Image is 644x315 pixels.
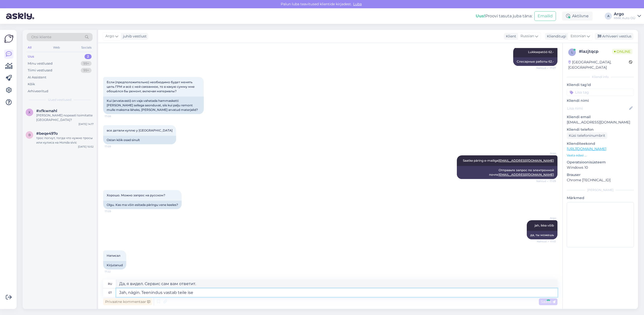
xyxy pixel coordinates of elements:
div: Отправьте запрос по электронной почте [457,166,557,179]
p: Chrome [TECHNICAL_ID] [567,177,634,183]
span: 17:09 [105,209,124,213]
div: Kliendi info [567,75,634,79]
div: Arhiveeritud [28,89,48,94]
span: 17:22 [105,270,124,274]
div: Kirjutanud [103,261,126,269]
p: [EMAIL_ADDRESS][DOMAIN_NAME] [567,120,634,125]
p: Märkmed [567,195,634,201]
div: [DATE] 14:17 [78,122,94,126]
span: #xfkwnahl [36,109,57,113]
div: [GEOGRAPHIC_DATA], [GEOGRAPHIC_DATA] [568,60,629,70]
p: Vaata edasi ... [567,153,634,158]
span: 17:09 [105,145,124,148]
div: Uus [28,54,34,59]
div: [PERSON_NAME] nopeasti toimitatte [GEOGRAPHIC_DATA]? [36,113,94,122]
a: [EMAIL_ADDRESS][DOMAIN_NAME] [498,159,554,162]
span: Если (предположительно) необходимо будет менять цепь ГРМ и всё с ней связанное, то в какую сумму ... [107,80,195,93]
div: Arhiveeri vestlus [595,33,633,40]
p: Klienditeekond [567,141,634,146]
span: Russian [520,33,534,39]
div: да, ты можешь [527,231,557,239]
div: Klienditugi [545,34,566,39]
span: все детали куплю у [GEOGRAPHIC_DATA] [107,128,173,132]
div: Socials [80,44,93,51]
p: Kliendi email [567,114,634,120]
div: трос погнут, тогда что нужно тросы или кулиса на Honda sivic [36,136,94,145]
span: 17:08 [105,114,124,118]
span: Online [612,49,632,54]
div: AI Assistent [28,75,46,80]
span: Argo [105,33,114,39]
span: b [28,133,31,137]
div: Küsi telefoninumbrit [567,132,607,139]
input: Lisa nimi [567,106,628,111]
b: Uus! [476,14,485,18]
div: Argo [614,12,635,16]
div: Kõik [28,82,35,87]
span: l [571,50,573,54]
span: Хорошо. Можно запрос на русском? [107,193,165,197]
div: 99+ [81,61,92,66]
button: Emailid [534,11,556,21]
a: [EMAIL_ADDRESS][DOMAIN_NAME] [498,173,554,176]
div: Ostan kõik osad sinult [103,136,176,144]
p: Brauser [567,172,634,177]
div: Слесарные работы 62.- [513,57,557,66]
p: Kliendi telefon [567,127,634,132]
div: Tiimi vestlused [28,68,52,73]
span: Luba [352,2,363,6]
div: # lazjtqcp [579,49,612,55]
span: Nähtud ✓ 17:10 [537,240,556,243]
div: Klient [504,34,516,39]
div: Minu vestlused [28,61,53,66]
span: Nähtud ✓ 17:07 [536,66,556,70]
span: Написал [107,254,120,257]
div: Web [52,44,61,51]
div: Olgu. Kas ma võin esitada päringu vene keeles? [103,201,182,209]
div: All [27,44,32,51]
div: A [605,13,612,20]
span: Otsi kliente [31,34,51,40]
div: Proovi tasuta juba täna: [476,13,532,19]
div: HMK Auto OÜ [614,16,635,20]
div: Kui (arvatavasti) on vaja vahetada hammasketti [PERSON_NAME] sellega seonduvat, siis kui palju re... [103,97,204,114]
p: Windows 10 [567,165,634,170]
input: Lisa tag [567,88,634,96]
span: jah, ikka võib [535,223,554,227]
a: ArgoHMK Auto OÜ [614,12,641,20]
span: Uued vestlused [48,98,71,102]
span: Nähtud ✓ 17:09 [536,179,556,183]
p: Kliendi tag'id [567,82,634,87]
div: 2 [85,54,92,59]
span: x [28,110,30,114]
div: Aktiivne [562,12,593,21]
a: [URL][DOMAIN_NAME] [567,147,606,151]
div: [PERSON_NAME] [567,188,634,192]
span: Estonian [571,33,586,39]
span: #beqe497o [36,131,58,136]
div: [DATE] 10:52 [78,145,94,149]
span: Saatke päring e-mailiga [463,159,554,162]
p: Operatsioonisüsteem [567,160,634,165]
span: Lukksepatöö 62.- [528,50,554,54]
span: Argo [537,151,556,155]
span: Argo [537,216,556,220]
div: juhib vestlust [121,34,147,39]
p: Kliendi nimi [567,98,634,103]
div: 99+ [81,68,92,73]
img: Askly Logo [4,34,14,43]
